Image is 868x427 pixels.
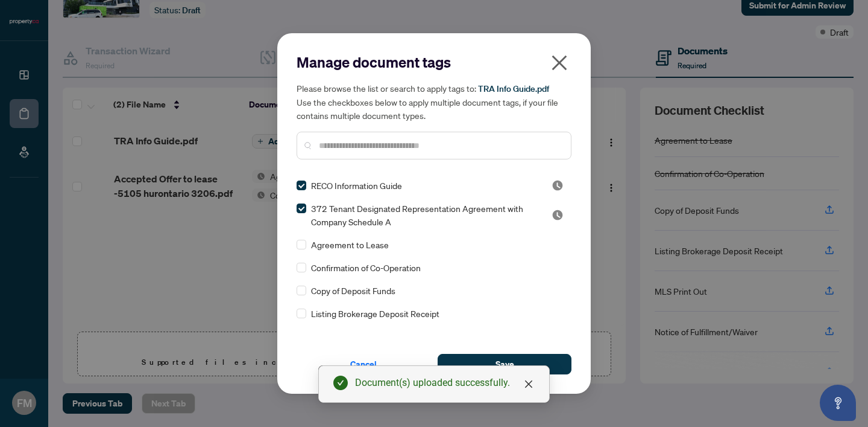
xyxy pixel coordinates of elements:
[297,354,430,374] button: Cancel
[297,53,571,72] h2: Manage document tags
[311,307,439,320] span: Listing Brokerage Deposit Receipt
[438,354,571,374] button: Save
[524,379,533,389] span: close
[552,179,564,191] img: status
[297,82,571,122] h5: Please browse the list or search to apply tags to: Use the checkboxes below to apply multiple doc...
[311,284,395,297] span: Copy of Deposit Funds
[311,202,537,228] span: 372 Tenant Designated Representation Agreement with Company Schedule A
[522,377,535,391] a: Close
[552,179,564,191] span: Pending Review
[820,385,856,421] button: Open asap
[495,355,514,374] span: Save
[311,179,402,192] span: RECO Information Guide
[552,209,564,221] span: Pending Review
[333,376,348,390] span: check-circle
[550,53,569,72] span: close
[478,83,549,94] span: TRA Info Guide.pdf
[311,238,389,251] span: Agreement to Lease
[355,376,535,390] div: Document(s) uploaded successfully.
[552,209,564,221] img: status
[350,355,377,374] span: Cancel
[311,261,421,274] span: Confirmation of Co-Operation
